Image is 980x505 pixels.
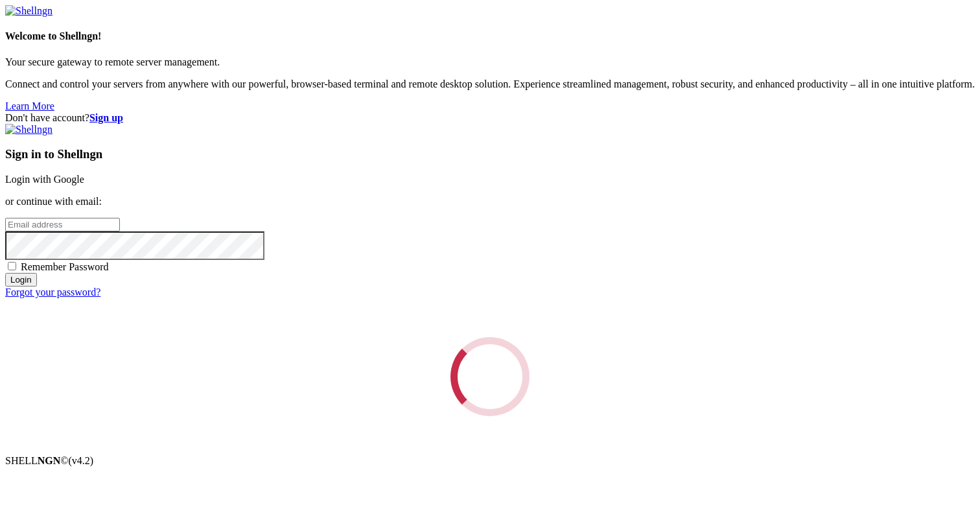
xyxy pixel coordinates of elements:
[5,455,93,466] span: SHELL ©
[5,287,100,298] a: Forgot your password?
[5,30,975,42] h4: Welcome to Shellngn!
[5,273,37,287] input: Login
[5,112,975,124] div: Don't have account?
[5,147,975,161] h3: Sign in to Shellngn
[5,218,120,231] input: Email address
[5,5,52,17] img: Shellngn
[5,124,52,135] img: Shellngn
[5,56,975,68] p: Your secure gateway to remote server management.
[5,78,975,90] p: Connect and control your servers from anywhere with our powerful, browser-based terminal and remo...
[5,196,975,207] p: or continue with email:
[21,261,109,272] span: Remember Password
[450,337,530,416] div: Loading...
[69,455,94,466] span: 4.2.0
[8,262,16,270] input: Remember Password
[5,174,84,185] a: Login with Google
[5,100,54,112] a: Learn More
[89,112,123,123] a: Sign up
[38,455,61,466] b: NGN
